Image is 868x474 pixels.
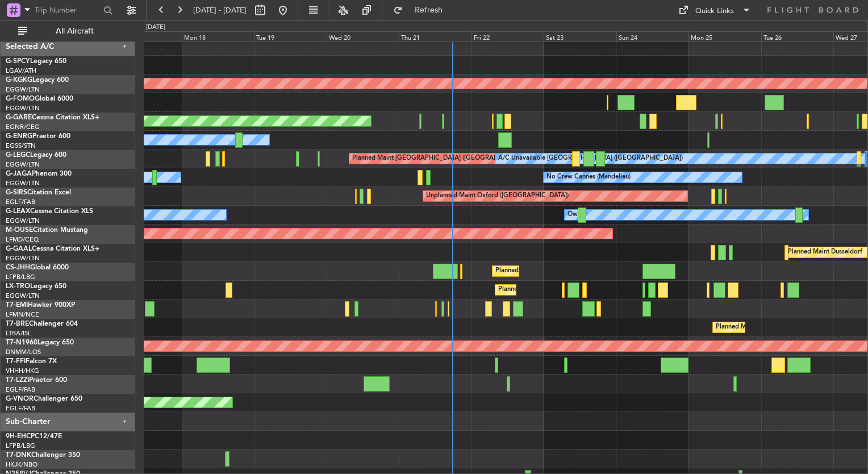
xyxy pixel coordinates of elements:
[193,5,247,15] span: [DATE] - [DATE]
[761,31,833,41] div: Tue 26
[6,171,72,177] a: G-JAGAPhenom 300
[688,31,761,41] div: Mon 25
[6,321,78,327] a: T7-BREChallenger 604
[6,77,69,84] a: G-KGKGLegacy 600
[109,31,181,41] div: Sun 17
[12,22,123,40] button: All Aircraft
[6,235,39,244] a: LFMD/CEQ
[6,85,40,94] a: EGGW/LTN
[6,95,35,102] span: G-FOMO
[6,385,35,394] a: EGLF/FAB
[6,433,31,440] span: 9H-EHC
[6,58,30,65] span: G-SPCY
[6,114,32,121] span: G-GARE
[695,6,734,17] div: Quick Links
[6,142,36,150] a: EGSS/STN
[6,377,67,384] a: T7-LZZIPraetor 600
[399,31,471,41] div: Thu 21
[6,442,35,450] a: LFPB/LBG
[6,171,32,177] span: G-JAGA
[544,31,616,41] div: Sat 23
[6,396,34,402] span: G-VNOR
[388,1,456,19] button: Refresh
[6,254,40,263] a: EGGW/LTN
[6,292,40,300] a: EGGW/LTN
[254,31,326,41] div: Tue 19
[6,329,31,338] a: LTBA/ISL
[6,377,29,384] span: T7-LZZI
[6,460,37,469] a: HKJK/NBO
[6,208,93,215] a: G-LEAXCessna Citation XLS
[6,339,74,346] a: T7-N1960Legacy 650
[6,404,35,413] a: EGLF/FAB
[6,152,66,159] a: G-LEGCLegacy 600
[6,310,39,319] a: LFMN/NCE
[6,452,80,459] a: T7-DNKChallenger 350
[498,150,683,167] div: A/C Unavailable [GEOGRAPHIC_DATA] ([GEOGRAPHIC_DATA])
[6,321,29,327] span: T7-BRE
[182,31,254,41] div: Mon 18
[6,302,28,309] span: T7-EMI
[6,396,82,402] a: G-VNORChallenger 650
[6,246,32,252] span: G-GAAL
[146,23,165,32] div: [DATE]
[426,188,569,205] div: Unplanned Maint Oxford ([GEOGRAPHIC_DATA])
[6,358,57,365] a: T7-FFIFalcon 7X
[6,189,71,196] a: G-SIRSCitation Excel
[6,152,30,159] span: G-LEGC
[6,133,32,140] span: G-ENRG
[495,263,674,280] div: Planned Maint [GEOGRAPHIC_DATA] ([GEOGRAPHIC_DATA])
[567,206,587,223] div: Owner
[6,114,99,121] a: G-GARECessna Citation XLS+
[6,77,32,84] span: G-KGKG
[6,133,70,140] a: G-ENRGPraetor 600
[6,367,39,375] a: VHHH/HKG
[788,244,862,261] div: Planned Maint Dusseldorf
[6,217,40,225] a: EGGW/LTN
[498,281,677,298] div: Planned Maint [GEOGRAPHIC_DATA] ([GEOGRAPHIC_DATA])
[6,283,30,290] span: LX-TRO
[327,31,399,41] div: Wed 20
[6,358,26,365] span: T7-FFI
[6,302,75,309] a: T7-EMIHawker 900XP
[30,27,120,35] span: All Aircraft
[6,58,66,65] a: G-SPCYLegacy 650
[6,227,88,234] a: M-OUSECitation Mustang
[6,208,30,215] span: G-LEAX
[673,1,757,19] button: Quick Links
[6,66,36,75] a: LGAV/ATH
[546,169,631,186] div: No Crew Cannes (Mandelieu)
[6,273,35,281] a: LFPB/LBG
[6,433,62,440] a: 9H-EHCPC12/47E
[6,264,69,271] a: CS-JHHGlobal 6000
[6,160,40,169] a: EGGW/LTN
[6,198,35,206] a: EGLF/FAB
[35,2,100,19] input: Trip Number
[6,179,40,188] a: EGGW/LTN
[352,150,531,167] div: Planned Maint [GEOGRAPHIC_DATA] ([GEOGRAPHIC_DATA])
[616,31,688,41] div: Sun 24
[6,452,31,459] span: T7-DNK
[6,104,40,113] a: EGGW/LTN
[6,339,37,346] span: T7-N1960
[6,95,73,102] a: G-FOMOGlobal 6000
[6,123,40,131] a: EGNR/CEG
[6,348,41,356] a: DNMM/LOS
[6,283,66,290] a: LX-TROLegacy 650
[6,189,27,196] span: G-SIRS
[405,6,453,14] span: Refresh
[6,227,33,234] span: M-OUSE
[6,246,99,252] a: G-GAALCessna Citation XLS+
[6,264,30,271] span: CS-JHH
[471,31,544,41] div: Fri 22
